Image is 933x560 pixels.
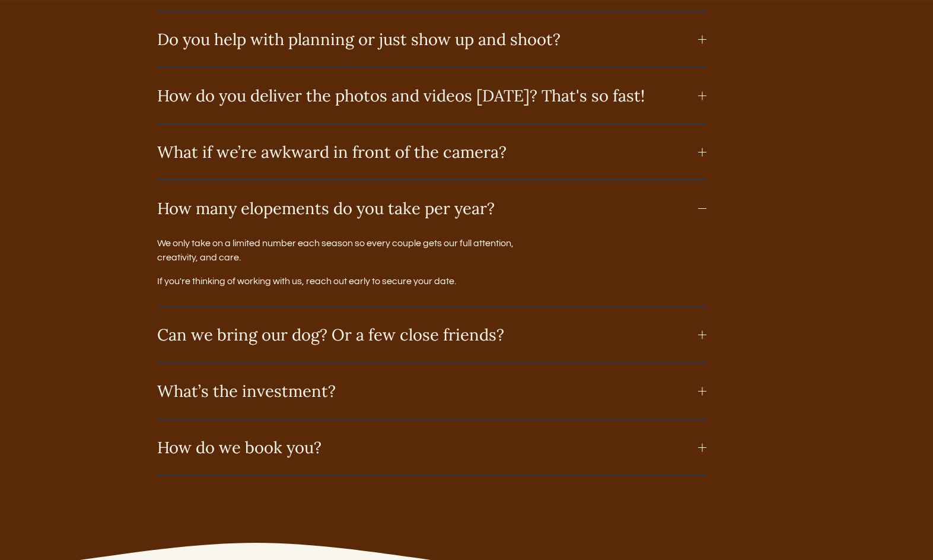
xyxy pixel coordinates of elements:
[157,236,542,265] p: We only take on a limited number each season so every couple gets our full attention, creativity,...
[157,124,706,180] button: What if we’re awkward in front of the camera?
[157,437,698,457] span: How do we book you?
[157,11,706,67] button: Do you help with planning or just show up and shoot?
[157,381,698,401] span: What’s the investment?
[157,363,706,419] button: What’s the investment?
[157,419,706,475] button: How do we book you?
[157,274,542,288] p: If you're thinking of working with us, reach out early to secure your date.
[157,236,706,306] div: How many elopements do you take per year?
[157,142,698,162] span: What if we’re awkward in front of the camera?
[157,85,698,106] span: How do you deliver the photos and videos [DATE]? That's so fast!
[157,198,698,218] span: How many elopements do you take per year?
[157,180,706,236] button: How many elopements do you take per year?
[157,307,706,362] button: Can we bring our dog? Or a few close friends?
[157,29,698,49] span: Do you help with planning or just show up and shoot?
[157,324,698,345] span: Can we bring our dog? Or a few close friends?
[157,68,706,123] button: How do you deliver the photos and videos [DATE]? That's so fast!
